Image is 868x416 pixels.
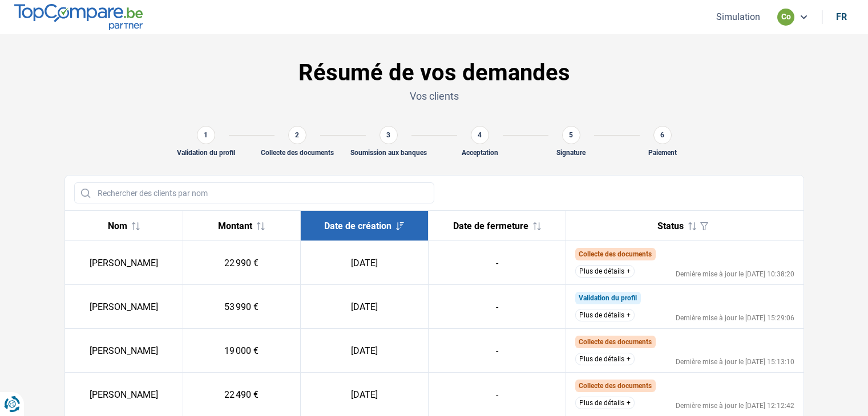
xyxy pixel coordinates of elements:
[261,149,334,157] div: Collecte des documents
[676,358,794,365] div: Dernière mise à jour le [DATE] 15:13:10
[579,338,652,346] span: Collecte des documents
[648,149,677,157] div: Paiement
[556,149,586,157] div: Signature
[562,126,580,144] div: 5
[177,149,235,157] div: Validation du profil
[575,309,635,321] button: Plus de détails
[301,285,428,329] td: [DATE]
[713,11,764,23] button: Simulation
[579,250,652,258] span: Collecte des documents
[183,329,301,373] td: 19 000 €
[324,221,391,231] span: Date de création
[575,397,635,409] button: Plus de détails
[65,241,183,285] td: [PERSON_NAME]
[197,126,215,144] div: 1
[676,315,794,321] div: Dernière mise à jour le [DATE] 15:29:06
[462,149,498,157] div: Acceptation
[218,221,252,231] span: Montant
[64,89,804,103] p: Vos clients
[428,241,566,285] td: -
[108,221,127,231] span: Nom
[183,285,301,329] td: 53 990 €
[65,329,183,373] td: [PERSON_NAME]
[579,294,637,302] span: Validation du profil
[836,11,847,22] div: fr
[453,221,528,231] span: Date de fermeture
[676,271,794,278] div: Dernière mise à jour le [DATE] 10:38:20
[676,402,794,409] div: Dernière mise à jour le [DATE] 12:12:42
[428,329,566,373] td: -
[777,9,794,26] div: co
[471,126,489,144] div: 4
[428,285,566,329] td: -
[579,382,652,390] span: Collecte des documents
[65,285,183,329] td: [PERSON_NAME]
[350,149,427,157] div: Soumission aux banques
[301,329,428,373] td: [DATE]
[653,126,672,144] div: 6
[657,221,684,231] span: Status
[288,126,306,144] div: 2
[301,241,428,285] td: [DATE]
[74,182,434,203] input: Rechercher des clients par nom
[14,4,143,30] img: TopCompare.be
[64,59,804,87] h1: Résumé de vos demandes
[575,353,635,365] button: Plus de détails
[380,126,398,144] div: 3
[183,241,301,285] td: 22 990 €
[575,265,635,278] button: Plus de détails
